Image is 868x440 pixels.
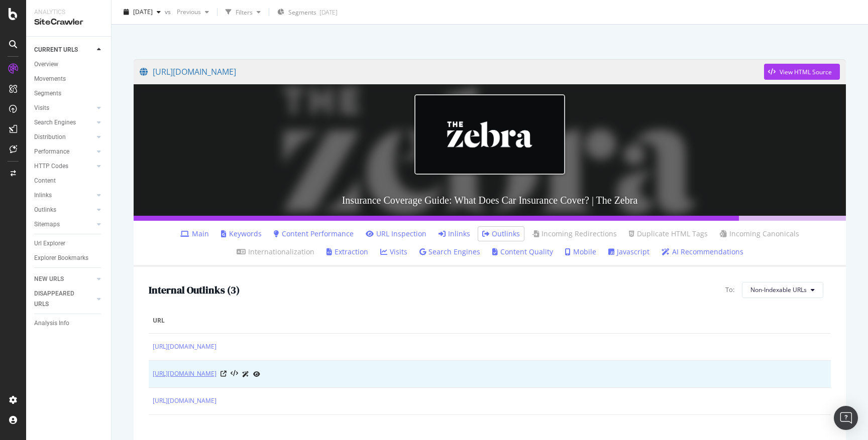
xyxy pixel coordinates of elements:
a: Extraction [327,247,368,257]
a: Mobile [565,247,596,257]
div: DISAPPEARED URLS [34,288,85,310]
div: [DATE] [319,8,338,17]
div: Performance [34,146,69,157]
a: Distribution [34,132,94,142]
span: Previous [173,8,201,16]
a: NEW URLS [34,274,94,284]
a: Sitemaps [34,219,94,230]
h2: Internal Outlinks ( 3 ) [149,284,240,296]
div: Movements [34,74,66,84]
a: CURRENT URLS [34,45,94,55]
div: Content [34,176,56,186]
a: Analysis Info [34,318,104,329]
a: Outlinks [34,205,94,215]
a: Incoming Redirections [532,229,617,239]
a: DISAPPEARED URLS [34,288,94,310]
div: Sitemaps [34,219,60,230]
div: HTTP Codes [34,161,68,172]
div: Analysis Info [34,318,69,329]
div: Explorer Bookmarks [34,253,88,263]
a: Main [180,229,209,239]
a: AI Url Details [242,369,249,379]
a: Content Performance [274,229,354,239]
a: [URL][DOMAIN_NAME] [140,59,764,84]
div: Visits [34,103,49,113]
a: HTTP Codes [34,161,94,172]
a: Segments [34,88,104,99]
a: Duplicate HTML Tags [629,229,708,239]
img: Insurance Coverage Guide: What Does Car Insurance Cover? | The Zebra [414,94,565,174]
a: Visits [34,103,94,113]
div: Filters [236,8,253,16]
a: Content [34,176,104,186]
a: URL Inspection [253,369,260,379]
div: Open Intercom Messenger [834,406,858,430]
a: URL Inspection [366,229,426,239]
span: 2025 Sep. 5th [133,8,153,16]
a: [URL][DOMAIN_NAME] [153,369,216,379]
a: [URL][DOMAIN_NAME] [153,396,216,406]
span: URL [153,316,824,325]
button: View HTML Source [764,64,840,80]
div: Url Explorer [34,238,65,249]
a: Visit Online Page [221,371,227,377]
a: Visits [380,247,407,257]
div: Segments [34,88,61,99]
div: Inlinks [34,190,52,201]
a: Outlinks [482,229,520,239]
span: vs [165,8,173,16]
span: Segments [288,8,316,17]
button: View HTML Source [231,370,238,377]
a: Internationalization [237,247,314,257]
button: [DATE] [120,4,165,20]
a: Keywords [221,229,262,239]
a: Url Explorer [34,238,104,249]
span: To: [725,285,734,295]
a: AI Recommendations [662,247,743,257]
a: Movements [34,74,104,84]
h3: Insurance Coverage Guide: What Does Car Insurance Cover? | The Zebra [134,185,846,216]
div: Analytics [34,8,103,17]
div: Outlinks [34,205,56,215]
a: Search Engines [34,117,94,128]
button: Filters [222,4,265,20]
div: NEW URLS [34,274,64,284]
a: Explorer Bookmarks [34,253,104,263]
div: Distribution [34,132,66,142]
div: CURRENT URLS [34,45,78,55]
a: Inlinks [34,190,94,201]
a: Javascript [608,247,649,257]
div: Overview [34,59,58,70]
span: Non-Indexable URLs [750,285,807,294]
div: Search Engines [34,117,76,128]
a: Overview [34,59,104,70]
a: Performance [34,146,94,157]
a: Search Engines [419,247,480,257]
button: Previous [173,4,213,20]
a: [URL][DOMAIN_NAME] [153,342,216,352]
a: Inlinks [439,229,470,239]
a: Content Quality [492,247,553,257]
button: Segments[DATE] [273,4,342,20]
button: Non-Indexable URLs [742,282,823,298]
a: Incoming Canonicals [720,229,799,239]
div: View HTML Source [780,68,832,76]
div: SiteCrawler [34,17,103,28]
